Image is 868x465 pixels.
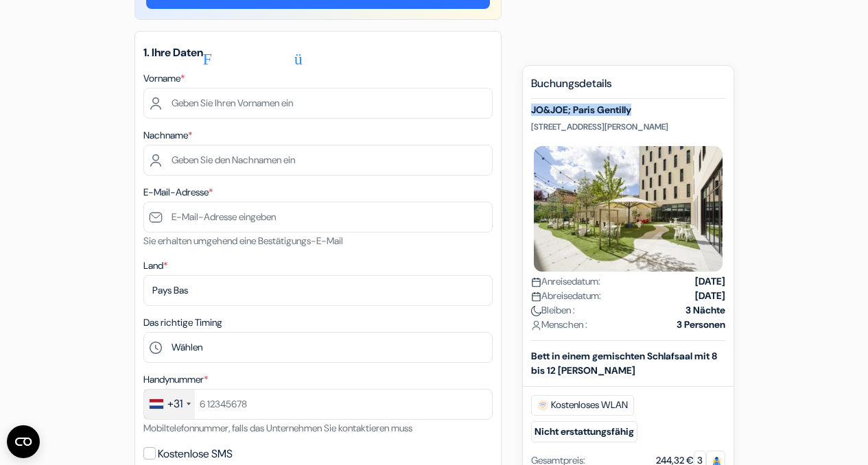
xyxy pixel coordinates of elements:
button: CMP-Widget öffnen [7,425,40,458]
font: JO&JOE; Paris Gentilly [531,104,631,116]
font: Fehlerübersicht [203,48,434,64]
font: Bett in einem gemischten Schlafsaal mit 8 bis 12 [PERSON_NAME] [531,350,717,377]
font: Mobiltelefonnummer, falls das Unternehmen Sie kontaktieren muss [143,422,412,434]
img: calendar.svg [531,277,541,287]
font: [DATE] [695,289,725,302]
img: free_wifi.svg [537,400,548,411]
input: E-Mail-Adresse eingeben [143,202,493,232]
font: Bleiben : [541,304,575,316]
input: Geben Sie Ihren Vornamen ein [143,88,493,119]
input: 6 12345678 [143,389,493,420]
img: calendar.svg [531,291,541,302]
font: Nicht erstattungsfähig [535,425,634,438]
font: Sie erhalten umgehend eine Bestätigungs-E-Mail [143,235,343,247]
font: 1. Ihre Daten [143,45,203,60]
img: user_icon.svg [531,320,541,331]
font: [STREET_ADDRESS][PERSON_NAME] [531,121,668,132]
font: Vorname [143,72,180,84]
font: Buchungsdetails [531,76,611,91]
font: 3 Nächte [685,304,725,316]
font: Das richtige Timing [143,316,222,329]
font: Land [143,259,163,272]
font: 3 Personen [677,318,725,331]
font: Kostenlose SMS [158,446,233,461]
font: Kostenloses WLAN [551,398,628,411]
font: +31 [167,396,183,411]
div: Niederlande (Nederland): +31 [144,390,195,419]
font: Nachname [143,129,188,141]
a: Fehlerübersicht [203,45,434,60]
font: Anreisedatum: [541,275,600,287]
input: Geben Sie den Nachnamen ein [143,145,493,176]
font: Menschen : [541,318,587,331]
font: Handynummer [143,373,204,385]
img: moon.svg [531,306,541,316]
font: [DATE] [695,275,725,287]
font: E-Mail-Adresse [143,186,209,198]
font: Abreisedatum: [541,289,601,302]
